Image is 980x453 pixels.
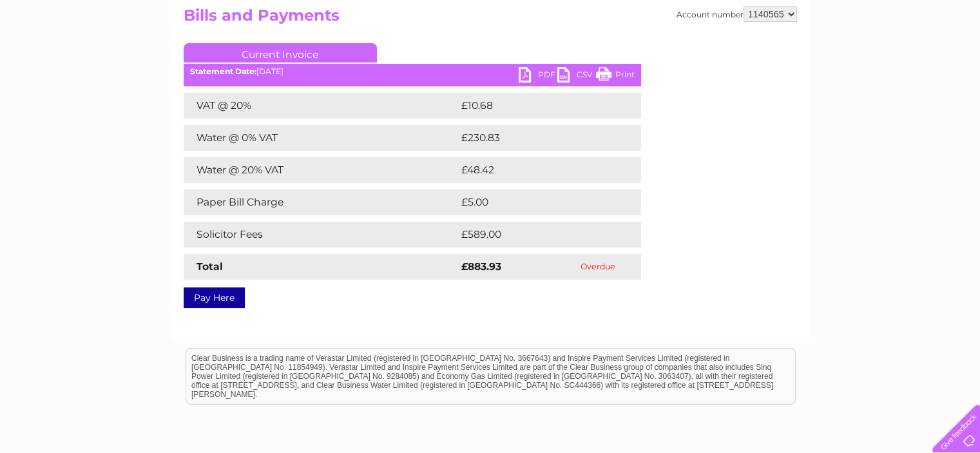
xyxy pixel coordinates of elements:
[184,189,458,215] td: Paper Bill Charge
[555,254,641,280] td: Overdue
[184,93,458,119] td: VAT @ 20%
[894,55,926,64] a: Contact
[184,67,641,76] div: [DATE]
[519,67,557,86] a: PDF
[184,125,458,151] td: Water @ 0% VAT
[184,43,377,63] a: Current Invoice
[458,93,615,119] td: £10.68
[184,287,245,308] a: Pay Here
[34,34,100,73] img: logo.png
[557,67,596,86] a: CSV
[458,222,619,247] td: £589.00
[753,55,778,64] a: Water
[821,55,860,64] a: Telecoms
[190,66,256,76] b: Statement Date:
[184,157,458,183] td: Water @ 20% VAT
[197,260,223,273] strong: Total
[596,67,635,86] a: Print
[868,55,887,64] a: Blog
[184,222,458,247] td: Solicitor Fees
[785,55,814,64] a: Energy
[458,157,615,183] td: £48.42
[677,6,797,22] div: Account number
[458,189,611,215] td: £5.00
[458,125,619,151] td: £230.83
[937,55,968,64] a: Log out
[184,6,797,31] h2: Bills and Payments
[461,260,501,273] strong: £883.93
[186,7,795,63] div: Clear Business is a trading name of Verastar Limited (registered in [GEOGRAPHIC_DATA] No. 3667643...
[737,6,826,23] a: 0333 014 3131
